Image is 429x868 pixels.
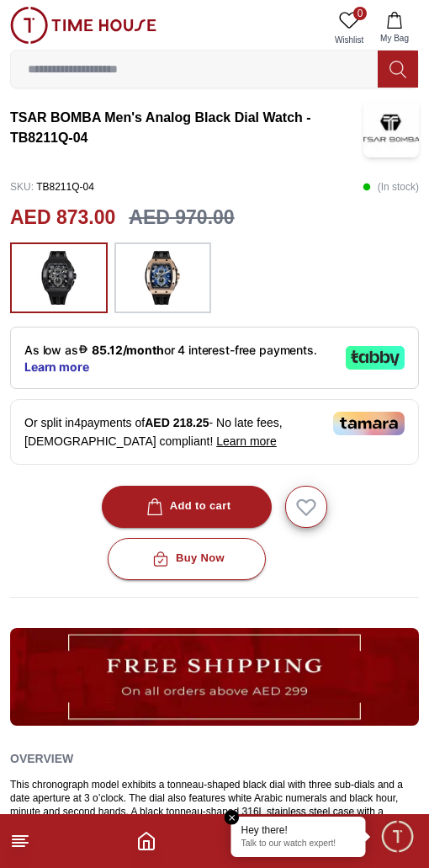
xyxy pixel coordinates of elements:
[370,7,419,50] button: My Bag
[373,32,416,45] span: My Bag
[136,831,156,851] a: Home
[10,746,73,771] h2: Overview
[10,778,419,859] div: This chronograph model exhibits a tonneau-shaped black dial with three sub-dials and a date apert...
[353,7,367,20] span: 0
[10,7,156,44] img: ...
[38,251,80,305] img: ...
[141,251,183,305] img: ...
[102,486,273,528] button: Add to cart
[108,538,266,580] button: Buy Now
[363,174,419,200] p: ( In stock )
[379,818,416,855] div: Chat Widget
[225,810,240,825] em: Close tooltip
[241,823,356,837] div: Hey there!
[10,108,363,148] h3: TSAR BOMBA Men's Analog Black Dial Watch - TB8211Q-04
[10,628,419,727] img: ...
[333,412,405,435] img: Tamara
[10,203,115,232] h2: AED 873.00
[328,7,370,50] a: 0Wishlist
[143,497,231,516] div: Add to cart
[10,174,94,200] p: TB8211Q-04
[10,399,419,465] div: Or split in 4 payments of - No late fees, [DEMOGRAPHIC_DATA] compliant!
[363,99,419,157] img: TSAR BOMBA Men's Analog Black Dial Watch - TB8211Q-04
[129,203,234,232] h3: AED 970.00
[10,181,34,193] span: SKU :
[145,416,209,429] span: AED 218.25
[328,34,370,46] span: Wishlist
[241,839,356,850] p: Talk to our watch expert!
[149,549,225,568] div: Buy Now
[216,434,277,448] span: Learn more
